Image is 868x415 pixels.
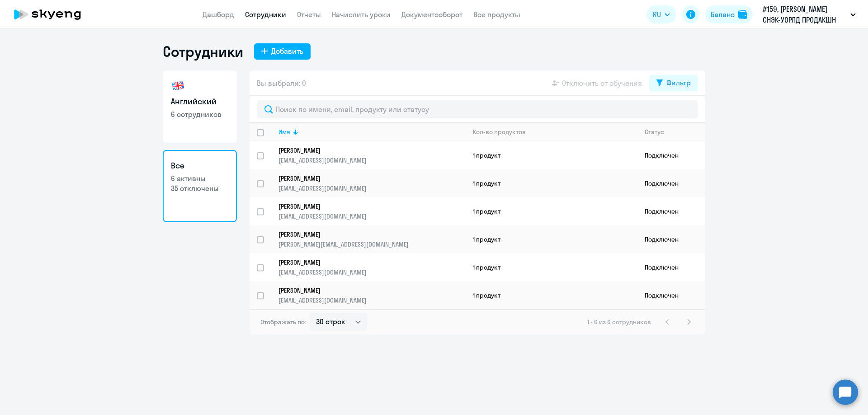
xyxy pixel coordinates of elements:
td: 1 продукт [466,253,637,281]
p: [PERSON_NAME] [278,202,453,210]
td: Подключен [637,141,705,169]
td: Подключен [637,169,705,197]
input: Поиск по имени, email, продукту или статусу [257,100,698,118]
a: Все продукты [473,10,520,19]
div: Статус [645,128,664,136]
td: 1 продукт [466,225,637,253]
div: Баланс [711,9,735,20]
div: Имя [278,128,465,136]
a: [PERSON_NAME][EMAIL_ADDRESS][DOMAIN_NAME] [278,202,465,220]
button: Балансbalance [705,5,753,23]
td: 1 продукт [466,169,637,197]
p: 6 сотрудников [171,109,229,119]
a: Начислить уроки [332,10,391,19]
td: 1 продукт [466,281,637,309]
a: [PERSON_NAME][EMAIL_ADDRESS][DOMAIN_NAME] [278,258,465,276]
p: [EMAIL_ADDRESS][DOMAIN_NAME] [278,156,465,164]
h1: Сотрудники [163,42,243,61]
span: Вы выбрали: 0 [257,78,306,89]
button: RU [646,5,676,23]
p: [PERSON_NAME] [278,146,453,154]
div: Кол-во продуктов [473,128,526,136]
p: [EMAIL_ADDRESS][DOMAIN_NAME] [278,184,465,192]
p: [PERSON_NAME] [278,174,453,182]
td: Подключен [637,281,705,309]
a: Дашборд [203,10,234,19]
p: [EMAIL_ADDRESS][DOMAIN_NAME] [278,268,465,276]
td: 1 продукт [466,141,637,169]
a: [PERSON_NAME][EMAIL_ADDRESS][DOMAIN_NAME] [278,174,465,192]
p: 6 активны [171,173,229,183]
p: [PERSON_NAME] [278,230,453,238]
p: [EMAIL_ADDRESS][DOMAIN_NAME] [278,212,465,220]
h3: Все [171,160,229,172]
h3: Английский [171,96,229,107]
div: Добавить [271,46,303,56]
p: 35 отключены [171,183,229,193]
a: [PERSON_NAME][PERSON_NAME][EMAIL_ADDRESS][DOMAIN_NAME] [278,230,465,248]
a: Английский6 сотрудников [163,70,237,143]
div: Фильтр [666,77,691,88]
a: Документооборот [401,10,462,19]
a: Сотрудники [245,10,286,19]
button: #159, [PERSON_NAME] СНЭК-УОРЛД ПРОДАКШН КИРИШИ, ООО [758,4,860,25]
p: [PERSON_NAME][EMAIL_ADDRESS][DOMAIN_NAME] [278,240,465,248]
p: #159, [PERSON_NAME] СНЭК-УОРЛД ПРОДАКШН КИРИШИ, ООО [763,4,847,25]
img: english [171,79,185,93]
span: 1 - 6 из 6 сотрудников [587,318,651,326]
span: RU [653,9,661,20]
div: Имя [278,128,290,136]
button: Добавить [254,43,311,60]
p: [PERSON_NAME] [278,258,453,266]
td: Подключен [637,253,705,281]
a: [PERSON_NAME][EMAIL_ADDRESS][DOMAIN_NAME] [278,146,465,164]
img: balance [738,10,747,19]
td: Подключен [637,197,705,225]
a: Отчеты [297,10,321,19]
td: Подключен [637,225,705,253]
p: [EMAIL_ADDRESS][DOMAIN_NAME] [278,296,465,304]
button: Фильтр [649,75,698,91]
a: Все6 активны35 отключены [163,150,237,222]
p: [PERSON_NAME] [278,286,453,294]
div: Статус [645,128,705,136]
span: Отображать по: [260,318,306,326]
a: [PERSON_NAME][EMAIL_ADDRESS][DOMAIN_NAME] [278,286,465,304]
div: Кол-во продуктов [473,128,637,136]
td: 1 продукт [466,197,637,225]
